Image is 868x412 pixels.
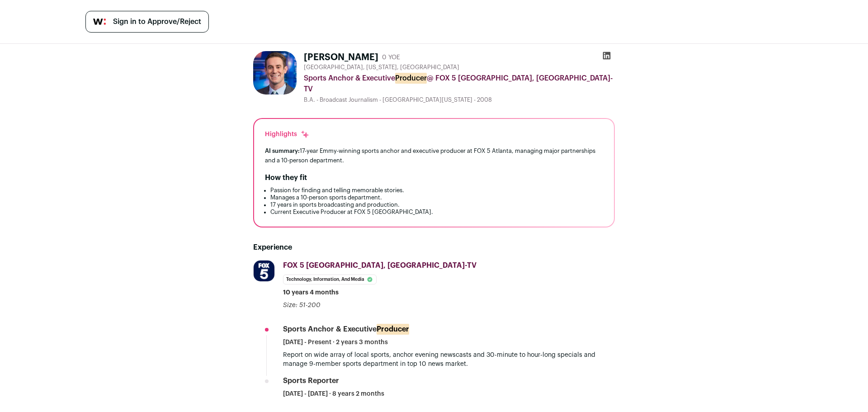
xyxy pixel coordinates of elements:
li: Passion for finding and telling memorable stories. [270,187,603,194]
li: Manages a 10-person sports department. [270,194,603,201]
span: Sign in to Approve/Reject [113,16,201,27]
p: Report on wide array of local sports, anchor evening newscasts and 30-minute to hour-long special... [283,350,615,369]
h2: Experience [253,242,615,253]
span: [DATE] - [DATE] · 8 years 2 months [283,389,384,398]
a: Sign in to Approve/Reject [85,11,209,33]
img: 0839dd9f7d96797071c2ae0fd12c1fa07247297984d55373ff95d149a354b8db.jpg [254,260,274,281]
div: 17-year Emmy-winning sports anchor and executive producer at FOX 5 Atlanta, managing major partne... [265,146,603,165]
div: 0 YOE [382,53,400,62]
span: [GEOGRAPHIC_DATA], [US_STATE], [GEOGRAPHIC_DATA] [304,64,459,71]
li: Current Executive Producer at FOX 5 [GEOGRAPHIC_DATA]. [270,208,603,216]
li: 17 years in sports broadcasting and production. [270,201,603,208]
span: AI summary: [265,148,300,154]
h1: [PERSON_NAME] [304,51,378,64]
div: Sports Anchor & Executive [283,324,409,334]
img: wellfound-symbol-flush-black-fb3c872781a75f747ccb3a119075da62bfe97bd399995f84a933054e44a575c4.png [93,19,106,25]
h2: How they fit [265,172,307,183]
span: 10 years 4 months [283,288,339,297]
span: [DATE] - Present · 2 years 3 months [283,338,388,347]
div: Sports Anchor & Executive @ FOX 5 [GEOGRAPHIC_DATA], [GEOGRAPHIC_DATA]-TV [304,73,615,95]
div: B.A. - Broadcast Journalism - [GEOGRAPHIC_DATA][US_STATE] - 2008 [304,96,615,104]
li: Technology, Information, and Media [283,275,377,284]
div: Highlights [265,130,310,139]
span: FOX 5 [GEOGRAPHIC_DATA], [GEOGRAPHIC_DATA]-TV [283,262,476,269]
div: Sports Reporter [283,376,339,386]
img: def0a2d06038c8f36ca031caf567f89240f2ec784eed7ba049a850288fc7b725.jpg [253,51,297,95]
mark: Producer [377,324,409,335]
span: Size: 51-200 [283,302,321,308]
mark: Producer [395,73,427,84]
